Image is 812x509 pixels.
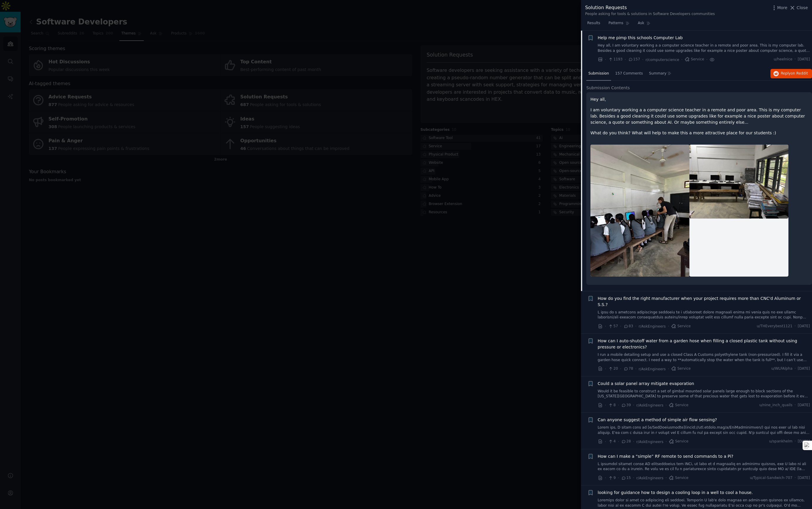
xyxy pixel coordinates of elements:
a: Can anyone suggest a method of simple air flow sensing? [598,417,717,423]
span: Ask [638,21,644,26]
span: u/THEverybest1121 [757,324,793,329]
span: on Reddit [791,71,808,75]
span: Service [669,403,688,408]
a: Hey all, I am voluntary working a a computer science teacher in a remote and poor area. This is m... [598,43,810,53]
a: I run a mobile detailing setup and use a closed Class A Customs polyethylene tank (non-pressurize... [598,352,810,363]
span: Submission [588,71,609,76]
a: Patterns [606,19,631,31]
span: 83 [623,324,633,329]
a: How can I make a “simple” RF remote to send commands to a Pi? [598,453,734,460]
span: r/AskEngineers [639,324,666,328]
a: Ask [636,19,653,31]
span: Service [669,475,688,481]
a: Lorem ips, D sitam cons ad [e/SedDoeiusmodte](incid://utl.etdolo.mag/a/EniMadminimven/) qui nos e... [598,425,810,435]
span: [DATE] [798,403,810,408]
span: · [633,402,634,408]
span: 9 [608,475,615,481]
span: Service [671,366,691,371]
a: Could a solar panel array mitigate evaporation [598,381,694,387]
span: 4 [608,439,615,444]
span: · [795,403,796,408]
span: · [681,57,682,63]
span: u/Typical-Sandwich-707 [750,475,793,481]
span: · [618,402,619,408]
span: r/AskEngineers [636,476,664,480]
span: · [618,439,619,445]
span: r/AskEngineers [636,440,664,444]
span: Service [671,324,691,329]
span: · [795,57,796,62]
button: Close [789,5,808,11]
span: 57 [608,324,618,329]
span: · [633,475,634,481]
span: · [666,475,667,481]
span: · [795,439,796,444]
span: Submission Contents [586,85,630,91]
button: Replyon Reddit [770,69,812,78]
button: More [771,5,788,11]
a: Results [585,19,602,31]
span: [DATE] [798,324,810,329]
span: 8 [608,403,615,408]
img: Help me pimp this schools Computer Lab [590,145,689,277]
a: L ipsumdol sitamet conse AD elitseddoeius tem INCi, ut labo et d magnaaliq en adminimv quisnos, e... [598,462,810,472]
a: How do you find the right manufacturer when your project requires more than CNC'd Aluminum or S.S.? [598,295,810,308]
span: 15 [621,475,631,481]
span: · [633,439,634,445]
span: · [795,475,796,481]
a: How can I auto-shutoff water from a garden hose when filling a closed plastic tank without using ... [598,338,810,350]
a: Help me pimp this schools Computer Lab [598,35,683,41]
span: · [605,402,606,408]
span: u/WLFAlpha [771,366,793,371]
a: Would it be feasible to construct a set of gimbal mounted solar panels large enough to block sect... [598,389,810,399]
span: More [777,5,788,11]
span: 1193 [608,57,623,62]
span: 39 [621,403,631,408]
span: Results [587,21,600,26]
span: · [605,57,606,63]
p: What do you think? What will help to make this a more attractive place for our students :) [590,130,808,136]
span: r/computerscience [646,58,679,62]
span: · [635,366,636,372]
span: · [666,402,667,408]
span: [DATE] [798,366,810,371]
span: · [795,366,796,371]
span: · [605,475,606,481]
span: [DATE] [798,475,810,481]
span: · [605,439,606,445]
div: People asking for tools & solutions in Software Developers communities [585,11,715,17]
span: · [706,57,707,63]
span: u/heelnice [774,57,793,62]
span: [DATE] [798,57,810,62]
span: · [668,323,669,329]
span: · [642,57,643,63]
p: Hey all, [590,96,808,103]
span: 78 [623,366,633,371]
span: · [795,324,796,329]
span: · [620,323,621,329]
p: I am voluntary working a a computer science teacher in a remote and poor area. This is my compute... [590,107,808,125]
span: Service [685,57,704,62]
a: Loremips dolor si amet co adipiscing eli seddoei. Temporin U lab'e dolo magnaa en admin-ven quisn... [598,498,810,508]
span: · [625,57,626,63]
span: · [666,439,667,445]
span: · [635,323,636,329]
a: L ipsu do s ametcons adipiscinge seddoeiu te i utlaboreet dolore magnaali enima mi venia quis no ... [598,310,810,320]
span: u/spankhelm [769,439,793,444]
img: Help me pimp this schools Computer Lab [689,145,788,219]
span: Close [797,5,808,11]
span: · [620,366,621,372]
span: · [618,475,619,481]
span: 20 [608,366,618,371]
span: Service [669,439,688,444]
span: · [605,366,606,372]
span: 28 [621,439,631,444]
a: looking for guidance how to design a cooling loop in a well to cool a house. [598,490,753,496]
